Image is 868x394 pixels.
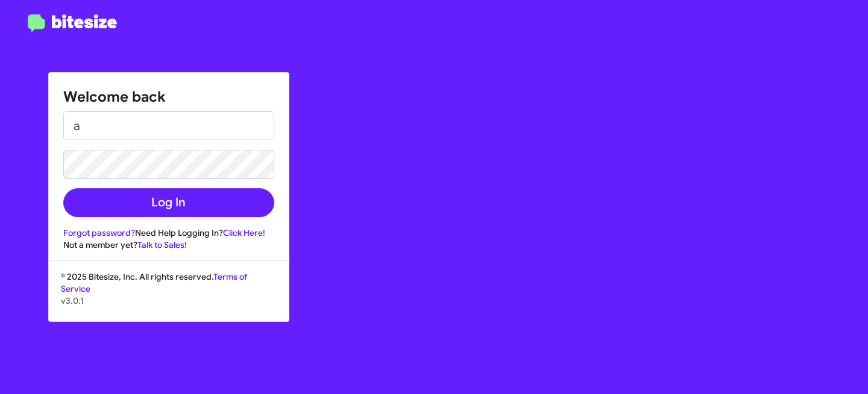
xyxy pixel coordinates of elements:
div: Need Help Logging In? [63,227,274,239]
div: © 2025 Bitesize, Inc. All rights reserved. [49,271,289,321]
button: Log In [63,188,274,217]
a: Forgot password? [63,227,135,238]
a: Talk to Sales! [137,239,187,250]
p: v3.0.1 [61,295,277,307]
a: Terms of Service [61,271,247,294]
a: Click Here! [223,227,265,238]
div: Not a member yet? [63,239,274,251]
h1: Welcome back [63,87,274,106]
input: Email address [63,111,274,140]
